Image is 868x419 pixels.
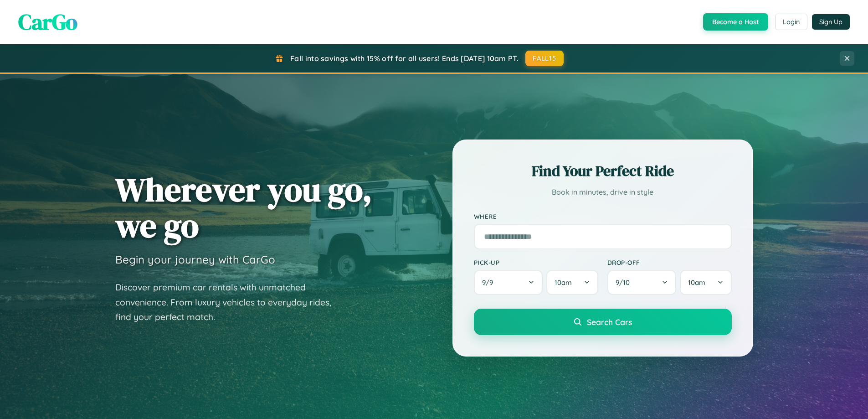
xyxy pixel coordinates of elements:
[525,51,564,66] button: FALL15
[607,270,677,295] button: 9/10
[703,13,768,31] button: Become a Host
[474,259,598,266] label: Pick-up
[474,270,543,295] button: 9/9
[18,7,77,37] span: CarGo
[115,280,343,325] p: Discover premium car rentals with unmatched convenience. From luxury vehicles to everyday rides, ...
[812,14,850,30] button: Sign Up
[115,253,275,266] h3: Begin your journey with CarGo
[775,14,807,30] button: Login
[555,278,572,287] span: 10am
[474,186,732,199] p: Book in minutes, drive in style
[290,54,519,63] span: Fall into savings with 15% off for all users! Ends [DATE] 10am PT.
[607,259,732,266] label: Drop-off
[474,212,732,220] label: Where
[546,270,598,295] button: 10am
[474,309,732,335] button: Search Cars
[680,270,731,295] button: 10am
[688,278,705,287] span: 10am
[115,171,372,243] h1: Wherever you go, we go
[616,278,634,287] span: 9 / 10
[482,278,498,287] span: 9 / 9
[587,317,632,327] span: Search Cars
[474,161,732,181] h2: Find Your Perfect Ride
